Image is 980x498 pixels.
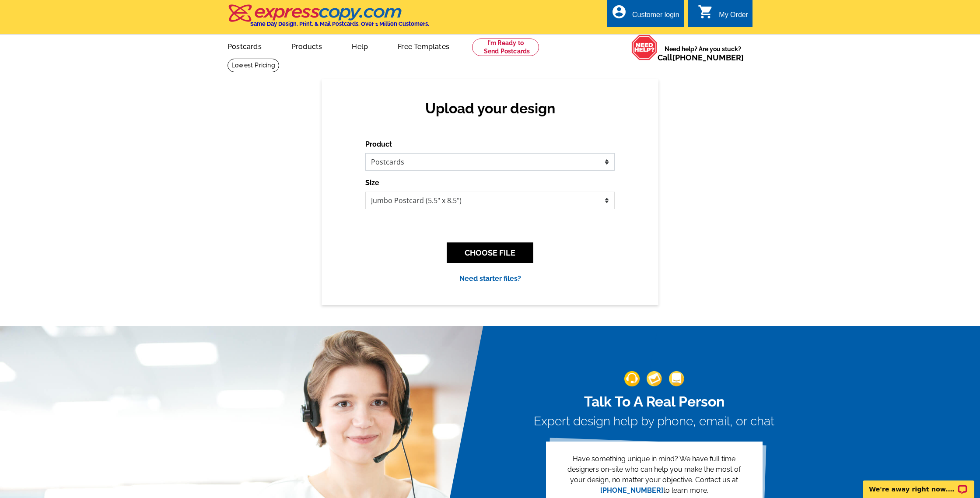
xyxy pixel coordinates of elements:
a: [PHONE_NUMBER] [600,486,663,494]
label: Size [365,178,379,188]
a: account_circle Customer login [611,10,679,21]
a: Same Day Design, Print, & Mail Postcards. Over 1 Million Customers. [227,11,429,27]
i: account_circle [611,4,627,20]
a: Free Templates [384,35,463,56]
h2: Talk To A Real Person [534,393,774,410]
a: shopping_cart My Order [698,10,748,21]
button: CHOOSE FILE [447,242,533,263]
div: My Order [719,11,748,23]
img: support-img-2.png [647,371,662,386]
img: help [631,35,658,60]
h3: Expert design help by phone, email, or chat [534,414,774,429]
a: Products [277,35,336,56]
div: Customer login [632,11,679,23]
h2: Upload your design [374,100,606,117]
a: Postcards [213,35,276,56]
iframe: LiveChat chat widget [857,470,980,498]
img: support-img-3_1.png [669,371,684,386]
a: [PHONE_NUMBER] [672,53,744,62]
i: shopping_cart [698,4,714,20]
a: Help [338,35,382,56]
p: Have something unique in mind? We have full time designers on-site who can help you make the most... [560,454,749,496]
span: Need help? Are you stuck? [658,45,748,62]
a: Need starter files? [459,274,521,283]
label: Product [365,139,392,150]
span: Call [658,53,744,62]
img: support-img-1.png [624,371,640,386]
h4: Same Day Design, Print, & Mail Postcards. Over 1 Million Customers. [250,21,429,27]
